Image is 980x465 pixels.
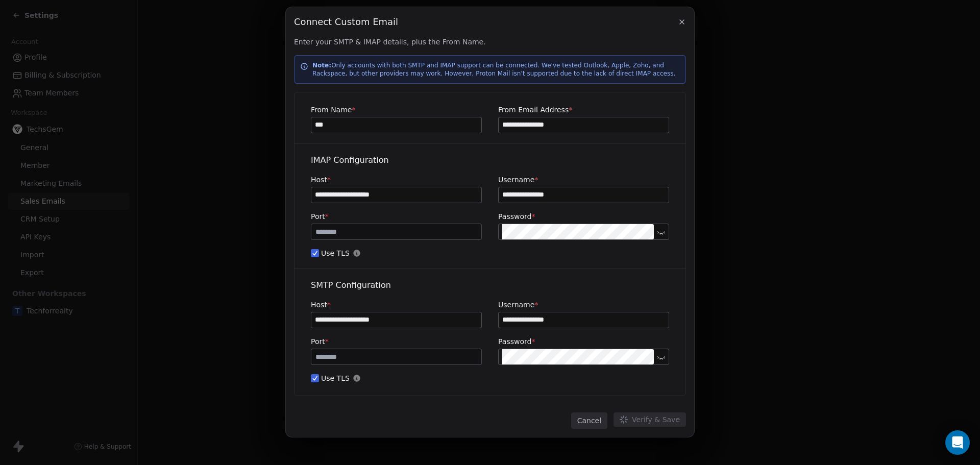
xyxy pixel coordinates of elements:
label: From Name [311,105,482,115]
label: Host [311,175,482,185]
button: Verify & Save [614,412,686,427]
label: Port [311,211,482,222]
label: From Email Address [498,105,669,115]
strong: Note: [312,62,331,69]
span: Use TLS [311,373,669,383]
div: SMTP Configuration [311,279,669,291]
p: Only accounts with both SMTP and IMAP support can be connected. We've tested Outlook, Apple, Zoho... [312,61,680,78]
button: Cancel [571,412,607,429]
label: Username [498,300,669,310]
label: Port [311,336,482,347]
span: Connect Custom Email [294,15,398,29]
label: Username [498,175,669,185]
span: Enter your SMTP & IMAP details, plus the From Name. [294,37,686,47]
label: Password [498,336,669,347]
div: IMAP Configuration [311,154,669,166]
label: Host [311,300,482,310]
span: Use TLS [311,248,669,258]
button: Use TLS [311,373,319,383]
label: Password [498,211,669,222]
button: Use TLS [311,248,319,258]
